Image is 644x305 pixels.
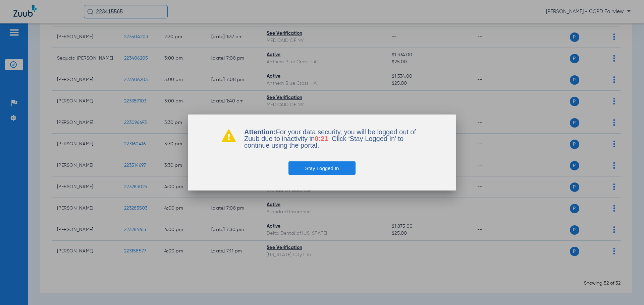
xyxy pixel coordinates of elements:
button: Stay Logged In [288,161,356,175]
b: Attention: [244,128,276,136]
p: For your data security, you will be logged out of Zuub due to inactivity in . Click ‘Stay Logged ... [244,129,423,149]
img: warning [221,129,236,142]
iframe: Chat Widget [610,273,644,305]
span: 0:21 [315,135,328,142]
